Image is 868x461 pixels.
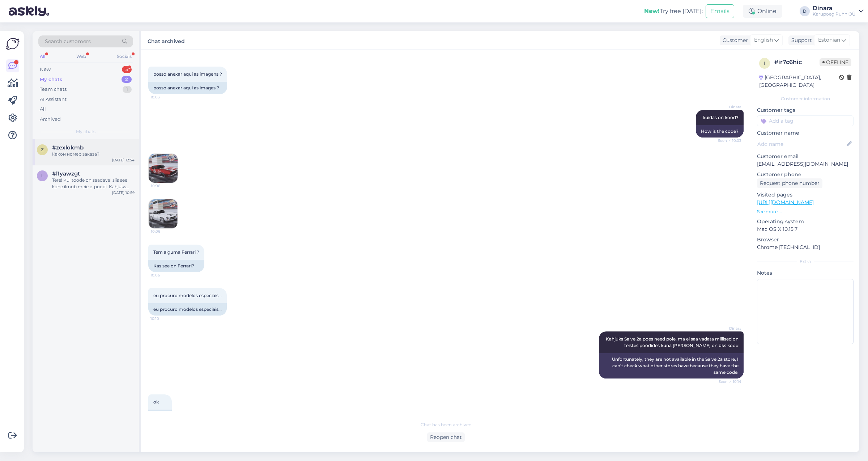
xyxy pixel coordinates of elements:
p: Customer email [757,153,854,160]
p: Customer phone [757,171,854,178]
span: Seen ✓ 10:14 [714,379,741,384]
div: Team chats [40,86,67,93]
span: Seen ✓ 10:03 [714,138,741,143]
input: Add name [757,140,845,148]
div: Try free [DATE]: [644,7,703,16]
div: 2 [122,76,132,83]
span: i [764,60,765,66]
span: 10:06 [150,272,178,278]
span: eu procuro modelos especiais... [153,293,222,298]
span: Dinara [714,104,741,110]
p: Customer tags [757,106,854,114]
div: Support [788,37,812,44]
div: Tere! Kui toode on saadaval siis see kohe ilmub meie e-poodi. Kahjuks hetkel mingit infot pole. [52,177,135,190]
p: Mac OS X 10.15.7 [757,225,854,233]
img: Attachment [149,154,178,183]
span: 10:06 [151,183,178,189]
span: 10:06 [151,229,178,234]
b: New! [644,8,660,14]
span: My chats [76,128,95,135]
div: Customer [720,37,748,44]
div: How is the code? [696,125,744,138]
span: Search customers [45,38,91,45]
span: #zexlokmb [52,144,84,151]
div: okei [148,410,172,422]
span: Chat has been archived [421,422,472,428]
div: All [40,106,46,113]
span: #l1yawzgt [52,170,80,177]
p: Customer name [757,129,854,137]
div: Web [75,52,88,61]
p: See more ... [757,208,854,215]
label: Chat archived [148,35,185,45]
div: [GEOGRAPHIC_DATA], [GEOGRAPHIC_DATA] [759,74,839,89]
div: D [800,6,810,16]
p: Notes [757,269,854,277]
div: Unfortunately, they are not available in the Salve 2a store, I can't check what other stores have... [599,353,744,378]
div: [DATE] 12:54 [112,157,135,163]
div: New [40,66,51,73]
a: [URL][DOMAIN_NAME] [757,199,814,206]
span: 10:03 [150,94,178,100]
p: [EMAIL_ADDRESS][DOMAIN_NAME] [757,160,854,168]
div: posso anexar aqui as images ? [148,82,227,94]
p: Visited pages [757,191,854,199]
div: Karupoeg Puhh OÜ [813,11,856,17]
div: Archived [40,116,61,123]
div: Request phone number [757,178,822,188]
span: z [41,147,44,152]
span: l [41,173,44,178]
div: Extra [757,258,854,265]
div: 1 [123,86,132,93]
span: English [754,36,773,44]
span: Tem alguma Ferrari ? [153,249,199,255]
div: Какой номер заказа? [52,151,135,157]
span: posso anexar aqui as imagens ? [153,71,222,77]
div: Kas see on Ferrari? [148,260,204,272]
div: Dinara [813,5,856,11]
p: Browser [757,236,854,244]
div: Online [743,5,782,18]
div: 5 [122,66,132,73]
span: Kahjuks Salve 2a poes need pole, ma ei saa vadata millised on teistes poodides kuna [PERSON_NAME]... [606,336,740,348]
span: ok [153,399,159,405]
a: DinaraKarupoeg Puhh OÜ [813,5,864,17]
div: All [38,52,47,61]
div: eu procuro modelos especiais... [148,303,227,316]
p: Chrome [TECHNICAL_ID] [757,244,854,251]
button: Emails [706,4,734,18]
span: Estonian [818,36,840,44]
span: 10:10 [150,316,178,321]
span: kuidas on kood? [703,115,739,120]
img: Askly Logo [6,37,20,51]
span: Offline [820,58,851,66]
div: My chats [40,76,62,83]
div: # ir7c6hic [774,58,820,67]
div: Customer information [757,96,854,102]
input: Add a tag [757,115,854,126]
img: Attachment [149,199,178,228]
div: [DATE] 10:59 [112,190,135,195]
div: Socials [115,52,133,61]
p: Operating system [757,218,854,225]
span: Dinara [714,326,741,331]
div: AI Assistant [40,96,67,103]
div: Reopen chat [427,432,465,442]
